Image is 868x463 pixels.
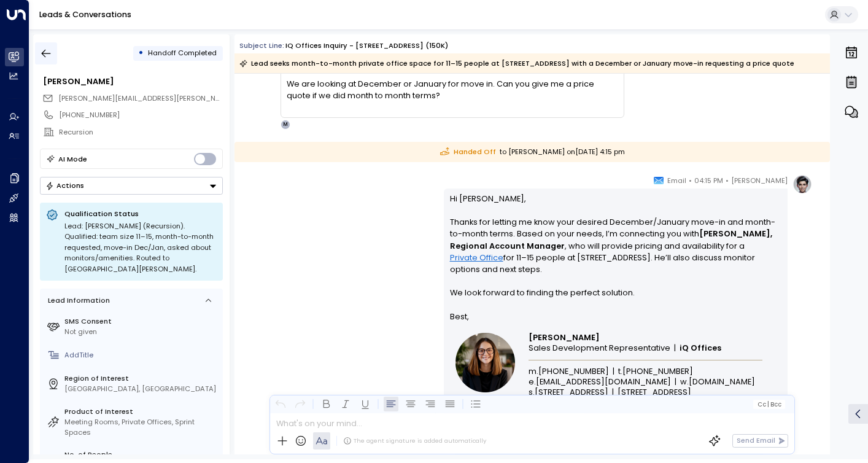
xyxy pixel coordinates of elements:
[285,41,448,51] div: iQ Offices Inquiry - [STREET_ADDRESS] (150K)
[689,174,692,187] span: •
[440,147,496,157] span: Handed Off
[64,384,219,394] div: [GEOGRAPHIC_DATA], [GEOGRAPHIC_DATA]
[450,252,503,263] a: Private Office
[64,327,219,337] div: Not given
[536,377,671,387] a: [EMAIL_ADDRESS][DOMAIN_NAME]
[613,366,614,376] font: |
[64,449,219,460] label: No. of People
[529,343,670,353] span: Sales Development Representative
[689,377,755,387] a: [DOMAIN_NAME]
[680,377,689,387] span: w.
[667,174,686,187] span: Email
[40,177,223,195] div: Button group with a nested menu
[59,127,222,138] div: Recursion
[148,48,217,58] span: Handoff Completed
[612,387,614,397] font: |
[287,74,287,75] img: banners
[792,174,812,194] img: profile-logo.png
[529,377,536,387] span: e.
[138,44,144,62] div: •
[767,401,769,408] span: |
[59,110,222,120] div: [PHONE_NUMBER]
[234,142,830,162] div: to [PERSON_NAME] on [DATE] 4:15 pm
[273,397,288,411] button: Undo
[64,209,217,219] p: Qualification Status
[535,387,608,397] span: [STREET_ADDRESS]
[64,407,219,417] label: Product of Interest
[64,221,217,275] div: Lead: [PERSON_NAME] (Recursion). Qualified: team size 11–15, month-to-month requested, move-in De...
[529,333,600,343] span: [PERSON_NAME]
[753,400,785,409] button: Cc|Bcc
[64,316,219,327] label: SMS Consent
[618,367,622,376] span: t.
[239,57,794,69] div: Lead seeks month-to-month private office space for 11–15 people at [STREET_ADDRESS] with a Decemb...
[58,93,291,103] span: [PERSON_NAME][EMAIL_ADDRESS][PERSON_NAME][DOMAIN_NAME]
[64,350,219,360] div: AddTitle
[39,9,131,20] a: Leads & Conversations
[694,174,723,187] span: 04:15 PM
[675,376,676,387] font: |
[58,153,87,165] div: AI Mode
[64,373,219,384] label: Region of Interest
[293,397,308,411] button: Redo
[40,177,223,195] button: Actions
[529,367,538,376] span: m.
[450,193,782,311] p: Hi [PERSON_NAME], Thanks for letting me know your desired December/January move-in and month-to-m...
[239,41,284,50] span: Subject Line:
[538,367,609,376] a: [PHONE_NUMBER]
[450,228,774,251] strong: [PERSON_NAME], Regional Account Manager
[731,174,788,187] span: [PERSON_NAME]
[618,387,691,397] span: [STREET_ADDRESS]
[343,437,486,445] div: The agent signature is added automatically
[43,76,222,87] div: [PERSON_NAME]
[450,311,782,322] p: Best,
[680,343,721,353] a: iQ Offices
[758,401,781,408] span: Cc Bcc
[58,93,223,104] span: cindy.mcquinn@recursion.com
[45,181,84,190] div: Actions
[287,78,618,101] div: We are looking at December or January for move in. Can you give me a price quote if we did month ...
[64,417,219,438] div: Meeting Rooms, Private Offices, Sprint Spaces
[726,174,729,187] span: •
[281,120,290,130] div: M
[622,367,693,376] a: [PHONE_NUMBER]
[44,295,110,306] div: Lead Information
[529,387,535,397] span: s.
[674,343,676,353] font: |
